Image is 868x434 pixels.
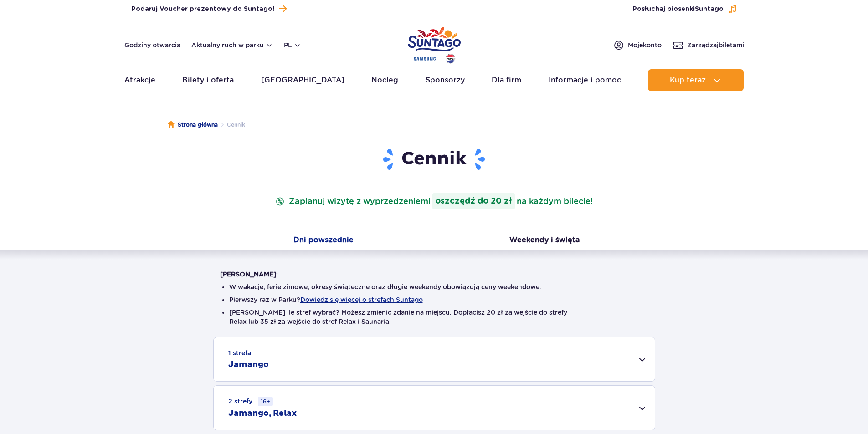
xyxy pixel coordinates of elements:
[613,40,662,51] a: Mojekonto
[191,41,273,49] button: Aktualny ruch w parku
[228,408,297,419] h2: Jamango, Relax
[549,69,621,91] a: Informacje i pomoc
[182,69,234,91] a: Bilety i oferta
[258,397,273,406] small: 16+
[273,193,595,209] p: Zaplanuj wizytę z wyprzedzeniem na każdym bilecie!
[213,231,434,250] button: Dni powszednie
[228,397,273,406] small: 2 strefy
[648,69,744,91] button: Kup teraz
[695,6,724,12] span: Suntago
[261,69,344,91] a: [GEOGRAPHIC_DATA]
[284,41,301,50] button: pl
[220,271,278,278] strong: [PERSON_NAME]:
[124,41,180,50] a: Godziny otwarcia
[131,5,274,14] span: Podaruj Voucher prezentowy do Suntago!
[300,296,423,303] button: Dowiedz się więcej o strefach Suntago
[673,40,744,51] a: Zarządzajbiletami
[426,69,465,91] a: Sponsorzy
[131,3,287,15] a: Podaruj Voucher prezentowy do Suntago!
[228,348,251,357] small: 1 strefa
[434,231,655,250] button: Weekendy i święta
[492,69,521,91] a: Dla firm
[228,359,269,370] h2: Jamango
[168,120,218,129] a: Strona główna
[670,76,706,84] span: Kup teraz
[229,282,639,291] li: W wakacje, ferie zimowe, okresy świąteczne oraz długie weekendy obowiązują ceny weekendowe.
[229,295,639,304] li: Pierwszy raz w Parku?
[432,193,515,209] strong: oszczędź do 20 zł
[371,69,398,91] a: Nocleg
[218,120,245,129] li: Cennik
[632,5,737,14] button: Posłuchaj piosenkiSuntago
[124,69,155,91] a: Atrakcje
[408,23,461,65] a: Park of Poland
[628,41,662,50] span: Moje konto
[632,5,724,14] span: Posłuchaj piosenki
[229,308,639,326] li: [PERSON_NAME] ile stref wybrać? Możesz zmienić zdanie na miejscu. Dopłacisz 20 zł za wejście do s...
[220,148,648,171] h1: Cennik
[687,41,744,50] span: Zarządzaj biletami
